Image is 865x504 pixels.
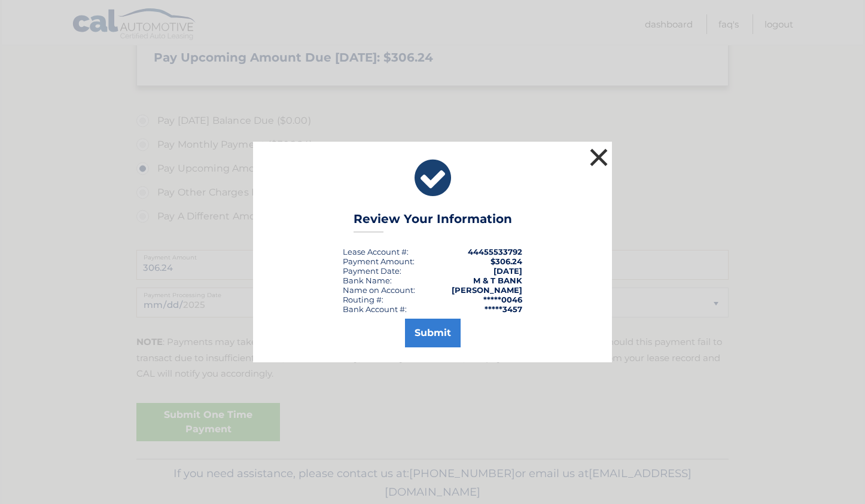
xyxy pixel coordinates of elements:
button: Submit [405,319,461,347]
strong: [PERSON_NAME] [452,285,522,295]
strong: 44455533792 [468,247,522,256]
div: Payment Amount: [343,256,415,266]
button: × [587,145,611,169]
span: $306.24 [491,256,522,266]
span: [DATE] [494,266,522,276]
strong: M & T BANK [473,276,522,285]
span: Payment Date [343,266,400,276]
h3: Review Your Information [354,212,512,233]
div: : [343,266,401,276]
div: Lease Account #: [343,247,409,256]
div: Bank Name: [343,276,392,285]
div: Routing #: [343,295,383,304]
div: Name on Account: [343,285,415,295]
div: Bank Account #: [343,304,407,314]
